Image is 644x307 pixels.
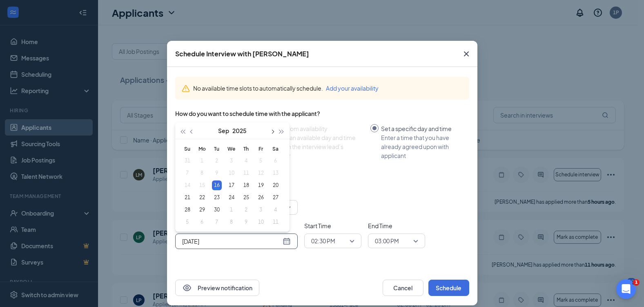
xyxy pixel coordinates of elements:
[227,180,236,190] div: 17
[232,122,247,139] button: 2025
[197,193,207,202] div: 22
[209,216,224,228] td: 2025-10-07
[241,180,251,190] div: 18
[175,49,309,58] div: Schedule Interview with [PERSON_NAME]
[241,217,251,227] div: 9
[239,142,254,155] th: Th
[461,49,471,59] svg: Cross
[254,179,268,191] td: 2025-09-19
[254,216,268,228] td: 2025-10-10
[239,204,254,216] td: 2025-10-02
[209,179,224,191] td: 2025-09-16
[267,133,364,160] div: Choose an available day and time slot from the interview lead’s calendar
[180,191,195,204] td: 2025-09-21
[375,235,399,247] span: 03:00 PM
[182,85,190,93] svg: Warning
[381,124,463,133] div: Set a specific day and time
[212,205,222,215] div: 30
[326,84,379,93] button: Add your availability
[197,217,207,227] div: 6
[256,180,266,190] div: 19
[268,179,283,191] td: 2025-09-20
[218,122,229,139] button: Sep
[616,279,636,299] iframe: Intercom live chat
[256,217,266,227] div: 10
[227,193,236,202] div: 24
[180,216,195,228] td: 2025-10-05
[183,193,192,202] div: 21
[633,279,640,286] span: 1
[239,179,254,191] td: 2025-09-18
[180,142,195,155] th: Su
[195,142,209,155] th: Mo
[304,221,361,230] span: Start Time
[195,191,209,204] td: 2025-09-22
[224,204,239,216] td: 2025-10-01
[195,204,209,216] td: 2025-09-29
[241,193,251,202] div: 25
[268,204,283,216] td: 2025-10-04
[311,235,335,247] span: 02:30 PM
[271,180,281,190] div: 20
[209,142,224,155] th: Tu
[383,280,423,296] button: Cancel
[195,216,209,228] td: 2025-10-06
[193,84,463,93] div: No available time slots to automatically schedule.
[254,191,268,204] td: 2025-09-26
[227,217,236,227] div: 8
[182,237,281,246] input: Sep 16, 2025
[197,205,207,215] div: 29
[209,204,224,216] td: 2025-09-30
[267,124,364,133] div: Select from availability
[183,217,192,227] div: 5
[268,191,283,204] td: 2025-09-27
[368,221,425,230] span: End Time
[227,205,236,215] div: 1
[254,204,268,216] td: 2025-10-03
[256,193,266,202] div: 26
[183,205,192,215] div: 28
[268,216,283,228] td: 2025-10-11
[256,205,266,215] div: 3
[271,217,281,227] div: 11
[455,41,477,67] button: Close
[212,217,222,227] div: 7
[224,216,239,228] td: 2025-10-08
[224,142,239,155] th: We
[239,191,254,204] td: 2025-09-25
[182,283,192,293] svg: Eye
[209,191,224,204] td: 2025-09-23
[239,216,254,228] td: 2025-10-09
[254,142,268,155] th: Fr
[271,193,281,202] div: 27
[428,280,469,296] button: Schedule
[381,133,463,160] div: Enter a time that you have already agreed upon with applicant
[212,180,222,190] div: 16
[224,179,239,191] td: 2025-09-17
[271,205,281,215] div: 4
[175,109,469,118] div: How do you want to schedule time with the applicant?
[241,205,251,215] div: 2
[268,142,283,155] th: Sa
[180,204,195,216] td: 2025-09-28
[212,193,222,202] div: 23
[224,191,239,204] td: 2025-09-24
[175,280,259,296] button: EyePreview notification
